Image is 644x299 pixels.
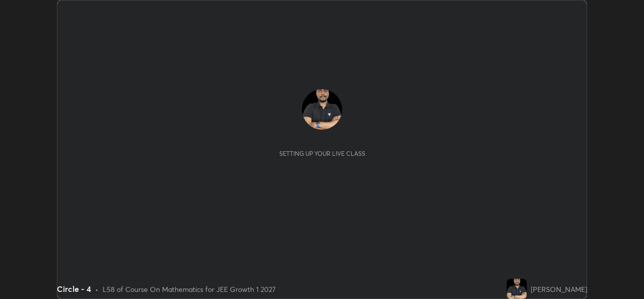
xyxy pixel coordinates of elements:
[507,279,527,299] img: 0778c31bc5944d8787466f8140092193.jpg
[103,284,276,294] div: L58 of Course On Mathematics for JEE Growth 1 2027
[95,284,99,294] div: •
[57,283,91,295] div: Circle - 4
[302,89,342,130] img: 0778c31bc5944d8787466f8140092193.jpg
[531,284,587,294] div: [PERSON_NAME]
[279,150,365,157] div: Setting up your live class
